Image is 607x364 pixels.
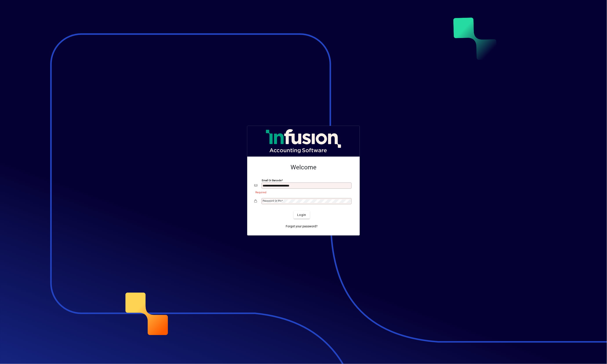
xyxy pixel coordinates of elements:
a: Forgot your password? [284,222,320,230]
span: Login [297,213,306,217]
span: Forgot your password? [286,224,318,229]
mat-label: Email or Barcode [262,179,282,182]
mat-error: Required [255,190,349,194]
mat-label: Password or Pin [263,199,282,202]
h2: Welcome [254,164,353,171]
button: Login [294,211,310,219]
